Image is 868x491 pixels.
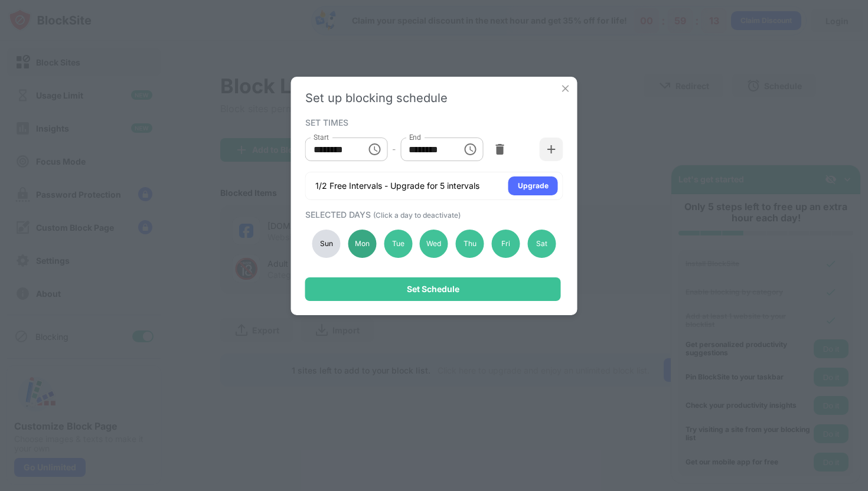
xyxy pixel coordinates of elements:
[305,117,560,127] div: SET TIMES
[384,230,412,258] div: Tue
[348,230,376,258] div: Mon
[492,230,520,258] div: Fri
[363,138,386,161] button: Choose time, selected time is 8:00 AM
[373,211,461,220] span: (Click a day to deactivate)
[315,180,479,192] div: 1/2 Free Intervals - Upgrade for 5 intervals
[305,91,563,105] div: Set up blocking schedule
[560,83,572,94] img: x-button.svg
[456,230,484,258] div: Thu
[312,230,341,258] div: Sun
[420,230,448,258] div: Wed
[527,230,556,258] div: Sat
[392,143,396,156] div: -
[407,284,459,294] div: Set Schedule
[314,132,329,142] label: Start
[409,132,421,142] label: End
[305,210,560,220] div: SELECTED DAYS
[518,180,549,192] div: Upgrade
[458,138,482,161] button: Choose time, selected time is 5:00 PM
